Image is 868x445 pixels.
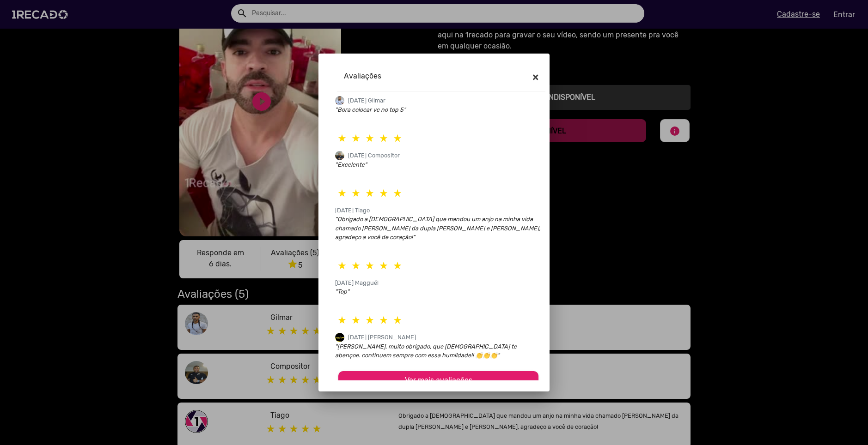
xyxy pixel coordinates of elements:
h5: Avaliações [344,72,381,80]
img: user%2FGilmar%20da%20ARBEC%20.jpg [335,96,344,105]
img: user%2FCompositor%20Wagner%20Cavaco.jpg [335,151,344,160]
i: "Top" [335,288,349,295]
i: "Bora colocar vc no top 5" [335,106,406,113]
p: [DATE] Magguél [335,278,379,287]
p: [DATE] Tiago [335,206,370,215]
img: user%2FLeandro%20Fox.jpg [335,333,344,342]
i: "[PERSON_NAME], muito obrigado, que [DEMOGRAPHIC_DATA] te abençoe. continuem sempre com essa humi... [335,343,517,359]
p: [DATE] [PERSON_NAME] [348,333,416,342]
span: Ver mais avaliações [405,376,472,385]
i: "Excelente" [335,161,367,168]
p: [DATE] Compositor [348,151,400,160]
span: × [532,71,538,84]
p: [DATE] Gilmar [348,96,385,105]
i: "Obrigado a [DEMOGRAPHIC_DATA] que mandou um anjo na minha vida chamado [PERSON_NAME] da dupla [P... [335,216,540,240]
button: Ver mais avaliações [338,371,538,390]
